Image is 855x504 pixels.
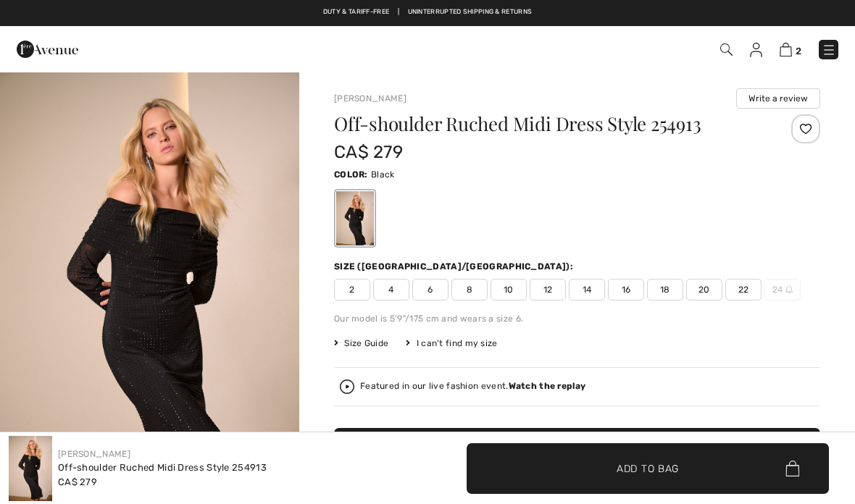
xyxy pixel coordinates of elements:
[412,279,449,301] span: 6
[334,169,368,180] span: Color:
[785,286,793,293] img: ring-m.svg
[608,279,644,301] span: 16
[58,449,130,459] a: [PERSON_NAME]
[17,35,78,64] img: 1ère Avenue
[509,381,586,391] strong: Watch the replay
[334,279,370,301] span: 2
[764,279,801,301] span: 24
[334,428,820,479] button: Add to Bag
[822,43,836,57] img: Menu
[373,279,409,301] span: 4
[736,88,820,109] button: Write a review
[725,279,762,301] span: 22
[617,461,679,476] span: Add to Bag
[780,43,792,56] img: Shopping Bag
[647,279,683,301] span: 18
[334,93,406,104] a: [PERSON_NAME]
[780,41,801,58] a: 2
[720,43,733,56] img: Search
[58,476,97,487] span: CA$ 279
[334,337,388,350] span: Size Guide
[785,461,799,476] img: Bag.svg
[58,461,267,475] div: Off-shoulder Ruched Midi Dress Style 254913
[569,279,605,301] span: 14
[336,191,374,245] div: Black
[796,46,801,56] span: 2
[340,379,354,394] img: Watch the replay
[334,142,403,162] span: CA$ 279
[530,279,566,301] span: 12
[686,279,722,301] span: 20
[334,312,820,325] div: Our model is 5'9"/175 cm and wears a size 6.
[17,41,78,55] a: 1ère Avenue
[9,436,52,501] img: Off-Shoulder Ruched Midi Dress Style 254913
[334,114,739,133] h1: Off-shoulder Ruched Midi Dress Style 254913
[467,443,829,494] button: Add to Bag
[360,382,585,391] div: Featured in our live fashion event.
[491,279,527,301] span: 10
[451,279,488,301] span: 8
[750,43,762,57] img: My Info
[371,169,395,180] span: Black
[406,337,497,350] div: I can't find my size
[334,260,576,273] div: Size ([GEOGRAPHIC_DATA]/[GEOGRAPHIC_DATA]):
